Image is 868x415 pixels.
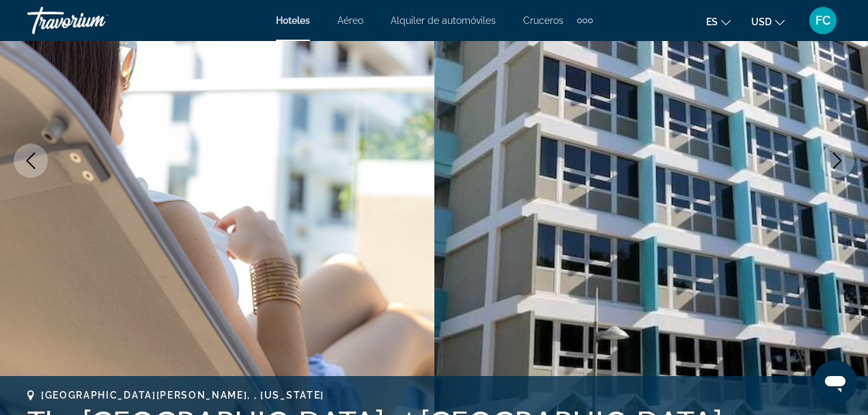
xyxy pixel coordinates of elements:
[27,3,164,38] a: Travorium
[805,6,841,35] button: User Menu
[820,144,854,178] button: Next image
[577,10,593,31] button: Extra navigation items
[337,15,363,26] a: Aéreo
[815,14,830,27] span: FC
[751,12,785,31] button: Change currency
[391,15,496,26] a: Alquiler de automóviles
[523,15,563,26] a: Cruceros
[751,16,772,27] span: USD
[14,144,48,178] button: Previous image
[41,390,324,401] span: [GEOGRAPHIC_DATA][PERSON_NAME], , [US_STATE]
[276,15,310,26] a: Hoteles
[813,360,857,404] iframe: Button to launch messaging window
[706,12,731,31] button: Change language
[706,16,718,27] span: es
